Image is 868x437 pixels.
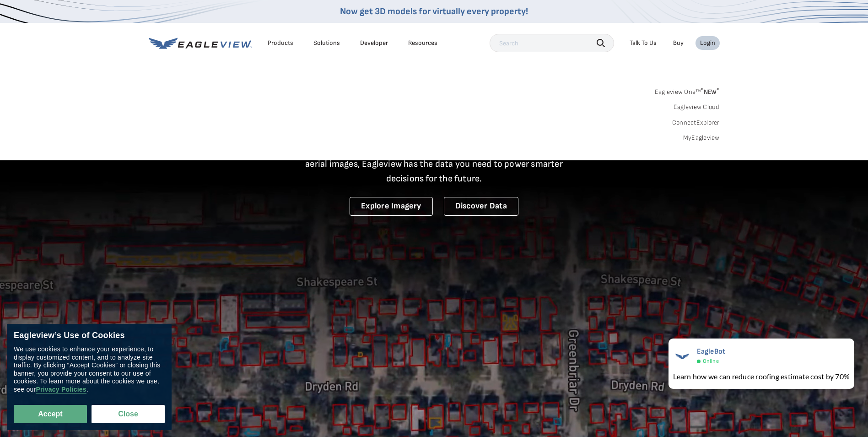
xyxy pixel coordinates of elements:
[36,386,86,393] a: Privacy Policies
[444,197,518,216] a: Discover Data
[350,197,433,216] a: Explore Imagery
[673,371,850,382] div: Learn how we can reduce roofing estimate cost by 70%
[703,358,719,365] span: Online
[14,345,165,393] div: We use cookies to enhance your experience, to display customized content, and to analyze site tra...
[673,39,684,47] a: Buy
[700,39,715,47] div: Login
[340,6,528,17] a: Now get 3D models for virtually every property!
[360,39,388,47] a: Developer
[268,39,293,47] div: Products
[673,347,691,366] img: EagleBot
[674,103,720,111] a: Eagleview Cloud
[701,88,719,96] span: NEW
[630,39,657,47] div: Talk To Us
[490,34,614,52] input: Search
[408,39,437,47] div: Resources
[683,134,720,142] a: MyEagleview
[294,142,574,186] p: A new era starts here. Built on more than 3.5 billion high-resolution aerial images, Eagleview ha...
[14,331,165,341] div: Eagleview’s Use of Cookies
[697,347,726,356] span: EagleBot
[92,405,165,423] button: Close
[313,39,340,47] div: Solutions
[655,85,720,96] a: Eagleview One™*NEW*
[672,119,720,127] a: ConnectExplorer
[14,405,87,423] button: Accept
